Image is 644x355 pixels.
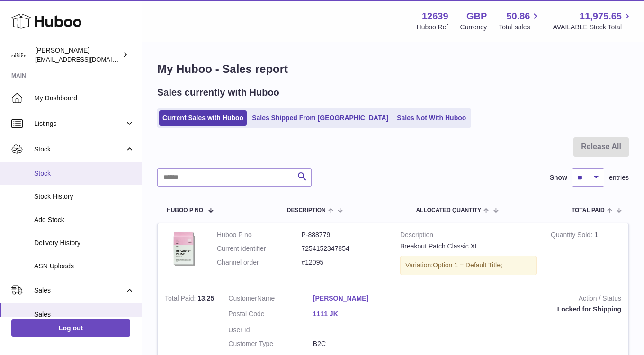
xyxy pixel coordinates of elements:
a: 1111 JK [313,310,398,319]
a: Log out [11,319,130,337]
span: Customer [228,294,257,302]
a: Sales Not With Huboo [394,110,469,126]
dt: Customer Type [228,339,313,348]
dt: Current identifier [217,244,302,253]
span: [EMAIL_ADDRESS][DOMAIN_NAME] [35,55,139,63]
div: [PERSON_NAME] [35,46,120,64]
span: Sales [34,286,125,295]
a: Sales Shipped From [GEOGRAPHIC_DATA] [249,110,392,126]
div: Variation: [400,256,537,275]
span: Stock [34,169,134,178]
img: 126391698402450.jpg [165,231,203,268]
span: My Dashboard [34,94,134,103]
span: 50.86 [506,10,530,23]
strong: Description [400,231,537,242]
span: Total paid [572,207,605,213]
dd: P-888779 [302,231,386,240]
span: Huboo P no [167,207,203,213]
span: Total sales [499,23,541,32]
a: [PERSON_NAME] [313,294,398,303]
span: ALLOCATED Quantity [416,207,481,213]
span: Add Stock [34,215,134,224]
a: Current Sales with Huboo [159,110,247,126]
h2: Sales currently with Huboo [157,86,279,99]
span: Listings [34,119,125,128]
span: 11,975.65 [580,10,622,23]
div: Breakout Patch Classic XL [400,242,537,251]
dd: #12095 [302,258,386,267]
dt: Channel order [217,258,302,267]
h1: My Huboo - Sales report [157,62,629,77]
div: Locked for Shipping [411,305,621,314]
span: Stock History [34,192,134,201]
dt: Postal Code [228,310,313,321]
strong: GBP [466,10,487,23]
strong: 12639 [422,10,448,23]
span: entries [609,173,629,182]
a: 50.86 Total sales [499,10,541,32]
strong: Total Paid [165,294,197,304]
div: Huboo Ref [417,23,448,32]
span: Delivery History [34,239,134,248]
span: Sales [34,310,134,319]
td: 1 [544,223,628,287]
img: admin@skinchoice.com [11,48,26,62]
span: 13.25 [197,294,214,302]
span: Option 1 = Default Title; [433,261,502,269]
span: Stock [34,145,125,154]
div: Currency [460,23,487,32]
strong: Quantity Sold [551,231,594,241]
dt: User Id [228,326,313,335]
span: Description [287,207,326,213]
span: ASN Uploads [34,262,134,271]
label: Show [550,173,567,182]
strong: Action / Status [411,294,621,305]
span: AVAILABLE Stock Total [553,23,633,32]
a: 11,975.65 AVAILABLE Stock Total [553,10,633,32]
dd: 7254152347854 [302,244,386,253]
dt: Huboo P no [217,231,302,240]
dt: Name [228,294,313,305]
dd: B2C [313,339,398,348]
